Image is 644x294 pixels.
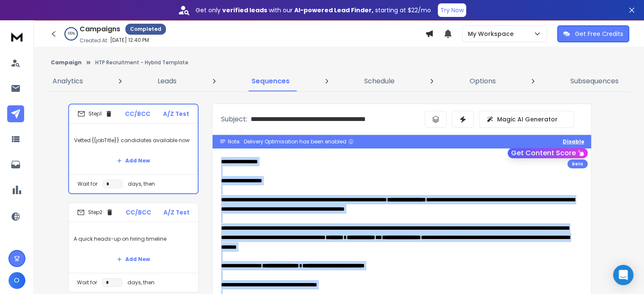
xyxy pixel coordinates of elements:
li: Step2CC/BCCA/Z TestA quick heads-up on hiring timelineAdd NewWait fordays, then [68,203,199,292]
a: Analytics [47,71,88,91]
a: Leads [152,71,182,91]
p: Wait for [77,279,97,286]
p: My Workspace [468,30,517,38]
p: A/Z Test [163,110,189,118]
p: 100 % [68,31,75,36]
p: Subject: [221,114,247,124]
p: Leads [158,76,177,86]
button: Campaign [51,59,82,66]
strong: AI-powered Lead Finder, [294,6,373,14]
p: Options [470,76,496,86]
p: Vetted {{jobTitle}} candidates available now [74,129,193,152]
button: O [8,272,25,289]
a: Schedule [359,71,400,91]
h1: Campaigns [80,24,120,34]
p: Get only with our starting at $22/mo [196,6,431,14]
div: Completed [125,24,166,35]
button: Try Now [438,3,466,17]
p: A/Z Test [163,208,190,217]
button: Get Free Credits [557,25,629,42]
div: Open Intercom Messenger [613,265,633,285]
div: Delivery Optimisation has been enabled [244,138,354,145]
p: CC/BCC [125,110,150,118]
button: Add New [110,152,157,169]
p: HTP Recruitment - Hybrid Template [95,59,188,66]
p: days, then [127,279,155,286]
button: Disable [563,138,584,145]
img: logo [8,29,25,44]
li: Step1CC/BCCA/Z TestVetted {{jobTitle}} candidates available nowAdd NewWait fordays, then [68,104,199,194]
button: Magic AI Generator [479,111,574,128]
p: Wait for [77,181,97,187]
p: Magic AI Generator [497,115,558,124]
div: Beta [567,159,588,168]
span: Note: [228,138,240,145]
p: Subsequences [570,76,619,86]
p: Get Free Credits [575,30,623,38]
a: Options [464,71,501,91]
p: [DATE] 12:40 PM [110,37,149,44]
div: Step 2 [77,209,113,216]
div: Step 1 [77,110,113,118]
a: Subsequences [565,71,624,91]
p: Created At: [80,37,108,44]
a: Sequences [246,71,295,91]
p: CC/BCC [126,208,151,217]
p: days, then [128,181,155,187]
button: Add New [110,251,157,268]
p: Schedule [364,76,395,86]
p: A quick heads-up on hiring timeline [74,227,193,251]
p: Try Now [440,6,464,14]
button: Get Content Score [508,148,588,158]
p: Analytics [53,76,83,86]
strong: verified leads [222,6,267,14]
p: Sequences [252,76,290,86]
